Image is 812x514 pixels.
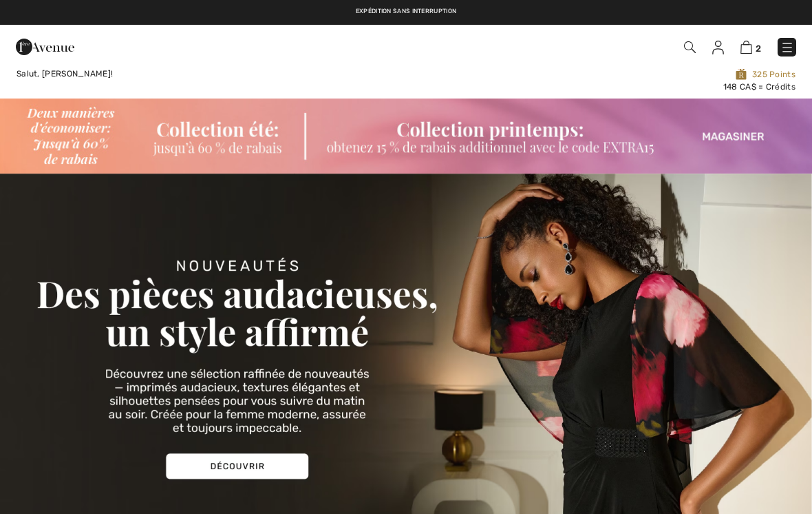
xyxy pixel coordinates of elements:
img: Panier d'achat [740,41,752,54]
a: Salut, [PERSON_NAME]!325 Points148 CA$ = Crédits [6,68,806,93]
div: 148 CA$ = Crédits [348,81,795,93]
span: 325 Points [348,68,795,81]
img: Avenue Rewards [736,68,747,81]
span: Salut, [PERSON_NAME]! [17,69,113,79]
a: 1ère Avenue [16,39,74,52]
img: Mes infos [712,41,724,54]
img: 1ère Avenue [16,33,74,61]
a: 2 [740,39,761,55]
img: Menu [780,41,794,54]
span: 2 [756,43,761,54]
img: Recherche [684,41,696,53]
